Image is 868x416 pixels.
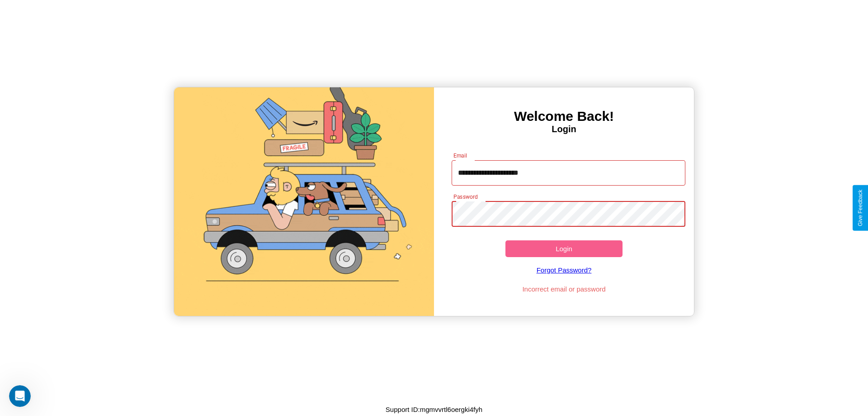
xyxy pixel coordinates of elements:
h4: Login [434,124,694,134]
label: Password [453,193,477,201]
label: Email [453,152,467,159]
h3: Welcome Back! [434,109,694,124]
div: Give Feedback [857,190,863,226]
a: Forgot Password? [447,257,681,283]
img: gif [174,87,434,316]
iframe: Intercom live chat [9,385,31,407]
p: Support ID: mgmvvrtl6oergki4fyh [386,403,482,416]
p: Incorrect email or password [447,283,681,295]
button: Login [505,240,623,257]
